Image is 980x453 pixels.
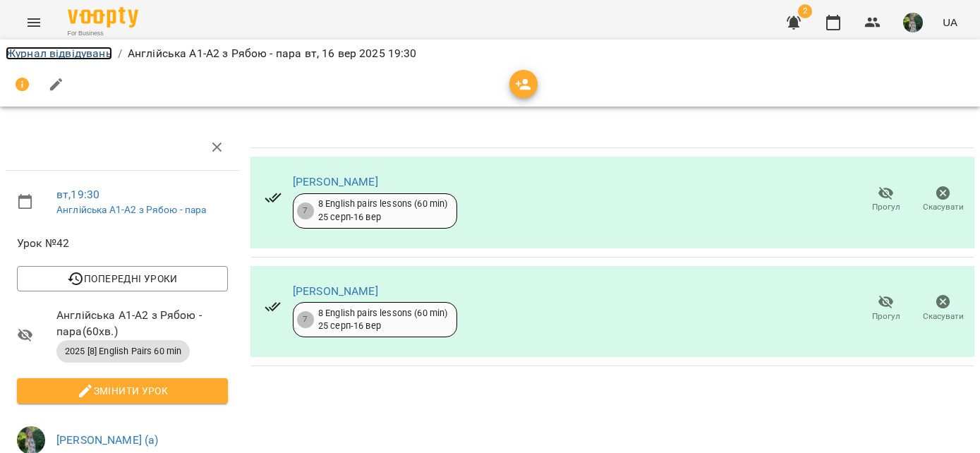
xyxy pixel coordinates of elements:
[297,311,314,328] div: 7
[28,382,217,399] span: Змінити урок
[17,235,228,252] span: Урок №42
[17,266,228,291] button: Попередні уроки
[293,175,378,188] a: [PERSON_NAME]
[318,198,448,224] div: 8 English pairs lessons (60 min) 25 серп - 16 вер
[56,204,207,215] a: Англійська А1-А2 з Рябою - пара
[56,345,190,358] span: 2025 [8] English Pairs 60 min
[914,180,972,219] button: Скасувати
[28,270,217,287] span: Попередні уроки
[923,201,964,213] span: Скасувати
[6,45,974,62] nav: breadcrumb
[903,13,923,32] img: 429a96cc9ef94a033d0b11a5387a5960.jfif
[128,45,417,62] p: Англійська А1-А2 з Рябою - пара вт, 16 вер 2025 19:30
[17,378,228,404] button: Змінити урок
[68,29,138,38] span: For Business
[68,7,138,28] img: Voopty Logo
[872,310,900,322] span: Прогул
[56,307,228,340] span: Англійська А1-А2 з Рябою - пара ( 60 хв. )
[297,203,314,219] div: 7
[56,433,159,447] a: [PERSON_NAME] (а)
[943,15,957,30] span: UA
[56,188,99,201] a: вт , 19:30
[857,289,914,328] button: Прогул
[293,284,378,298] a: [PERSON_NAME]
[914,289,972,328] button: Скасувати
[857,180,914,219] button: Прогул
[118,45,122,62] li: /
[872,201,900,213] span: Прогул
[937,9,963,35] button: UA
[318,307,448,333] div: 8 English pairs lessons (60 min) 25 серп - 16 вер
[6,47,112,60] a: Журнал відвідувань
[17,6,51,40] button: Menu
[798,4,812,18] span: 2
[923,310,964,322] span: Скасувати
